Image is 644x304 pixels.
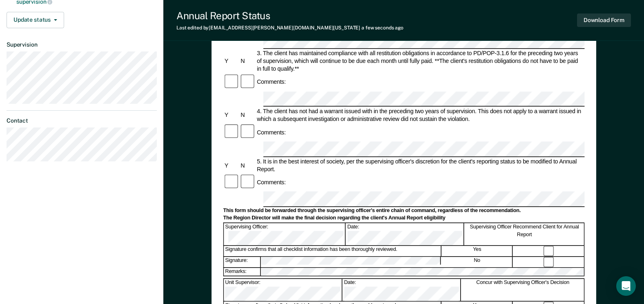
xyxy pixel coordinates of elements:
[7,12,64,28] button: Update status
[461,279,584,301] div: Concur with Supervising Officer's Decision
[224,223,345,245] div: Supervising Officer:
[223,215,584,221] div: The Region Director will make the final decision regarding the client's Annual Report eligibility
[223,161,239,169] div: Y
[224,279,342,301] div: Unit Supervisor:
[256,78,287,86] div: Comments:
[616,276,636,296] div: Open Intercom Messenger
[442,246,513,256] div: Yes
[239,111,256,119] div: N
[223,208,584,214] div: This form should be forwarded through the supervising officer's entire chain of command, regardle...
[224,268,261,276] div: Remarks:
[577,13,631,27] button: Download Form
[256,49,585,73] div: 3. The client has maintained compliance with all restitution obligations in accordance to PD/POP-...
[223,57,239,65] div: Y
[346,223,464,245] div: Date:
[7,41,157,48] dt: Supervision
[176,25,403,31] div: Last edited by [EMAIL_ADDRESS][PERSON_NAME][DOMAIN_NAME][US_STATE]
[239,57,256,65] div: N
[256,157,585,173] div: 5. It is in the best interest of society, per the supervising officer's discretion for the client...
[7,117,157,124] dt: Contact
[441,257,513,267] div: No
[239,161,256,169] div: N
[256,107,585,123] div: 4. The client has not had a warrant issued with in the preceding two years of supervision. This d...
[224,246,441,256] div: Signature confirms that all checklist information has been thoroughly reviewed.
[223,111,239,119] div: Y
[224,257,261,267] div: Signature:
[343,279,461,301] div: Date:
[176,10,403,22] div: Annual Report Status
[361,25,403,31] span: a few seconds ago
[256,179,287,186] div: Comments:
[465,223,584,245] div: Supervising Officer Recommend Client for Annual Report
[256,128,287,136] div: Comments:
